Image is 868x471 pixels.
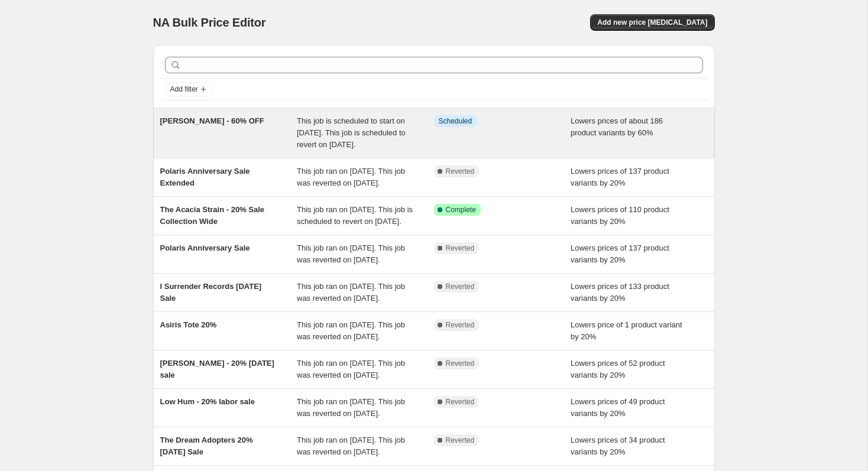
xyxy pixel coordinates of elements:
[446,243,475,253] span: Reverted
[153,16,266,29] span: NA Bulk Price Editor
[597,18,707,27] span: Add new price [MEDICAL_DATA]
[170,85,198,94] span: Add filter
[297,397,405,418] span: This job ran on [DATE]. This job was reverted on [DATE].
[571,243,669,264] span: Lowers prices of 137 product variants by 20%
[160,320,217,329] span: Asiris Tote 20%
[571,167,669,187] span: Lowers prices of 137 product variants by 20%
[160,243,250,252] span: Polaris Anniversary Sale
[571,320,682,341] span: Lowers price of 1 product variant by 20%
[297,359,405,379] span: This job ran on [DATE]. This job was reverted on [DATE].
[571,116,663,137] span: Lowers prices of about 186 product variants by 60%
[297,282,405,303] span: This job ran on [DATE]. This job was reverted on [DATE].
[446,359,475,368] span: Reverted
[160,397,255,406] span: Low Hum - 20% labor sale
[297,167,405,187] span: This job ran on [DATE]. This job was reverted on [DATE].
[160,167,250,187] span: Polaris Anniversary Sale Extended
[160,359,274,379] span: [PERSON_NAME] - 20% [DATE] sale
[446,205,476,215] span: Complete
[160,205,265,226] span: The Acacia Strain - 20% Sale Collection Wide
[571,282,669,303] span: Lowers prices of 133 product variants by 20%
[297,205,413,226] span: This job ran on [DATE]. This job is scheduled to revert on [DATE].
[571,359,665,379] span: Lowers prices of 52 product variants by 20%
[571,436,665,456] span: Lowers prices of 34 product variants by 20%
[590,14,714,31] button: Add new price [MEDICAL_DATA]
[297,116,406,149] span: This job is scheduled to start on [DATE]. This job is scheduled to revert on [DATE].
[297,436,405,456] span: This job ran on [DATE]. This job was reverted on [DATE].
[446,436,475,445] span: Reverted
[446,167,475,176] span: Reverted
[160,282,262,303] span: I Surrender Records [DATE] Sale
[446,320,475,330] span: Reverted
[571,205,669,226] span: Lowers prices of 110 product variants by 20%
[571,397,665,418] span: Lowers prices of 49 product variants by 20%
[446,397,475,407] span: Reverted
[297,320,405,341] span: This job ran on [DATE]. This job was reverted on [DATE].
[165,82,212,96] button: Add filter
[160,116,264,125] span: [PERSON_NAME] - 60% OFF
[160,436,253,456] span: The Dream Adopters 20% [DATE] Sale
[439,116,472,126] span: Scheduled
[297,243,405,264] span: This job ran on [DATE]. This job was reverted on [DATE].
[446,282,475,291] span: Reverted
